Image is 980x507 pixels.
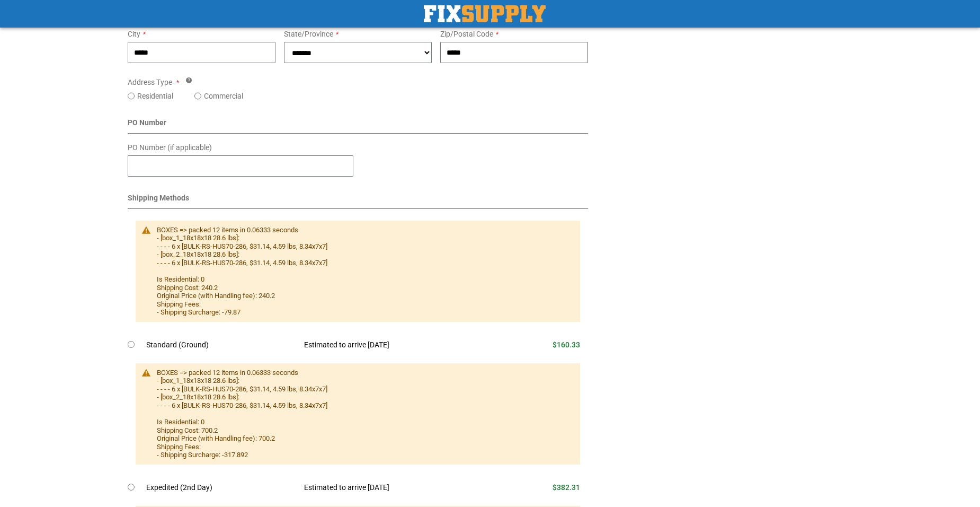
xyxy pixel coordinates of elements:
div: PO Number [128,117,588,134]
div: Shipping Methods [128,193,588,209]
span: Zip/Postal Code [440,30,493,38]
span: PO Number (if applicable) [128,143,212,152]
a: store logo [424,5,546,22]
td: Estimated to arrive [DATE] [296,476,501,500]
div: BOXES => packed 12 items in 0.06333 seconds - [box_1_18x18x18 28.6 lbs]: - - - - 6 x [BULK-RS-HUS... [157,226,569,317]
label: Commercial [204,91,243,101]
span: Address Type [128,78,172,86]
div: BOXES => packed 12 items in 0.06333 seconds - [box_1_18x18x18 28.6 lbs]: - - - - 6 x [BULK-RS-HUS... [157,369,569,460]
label: Residential [137,91,173,101]
td: Standard (Ground) [146,334,296,357]
img: Fix Industrial Supply [424,5,546,22]
span: City [128,30,140,38]
td: Expedited (2nd Day) [146,476,296,500]
span: $160.33 [553,340,580,349]
td: Estimated to arrive [DATE] [296,334,501,357]
span: State/Province [284,30,333,38]
span: $382.31 [553,483,580,492]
